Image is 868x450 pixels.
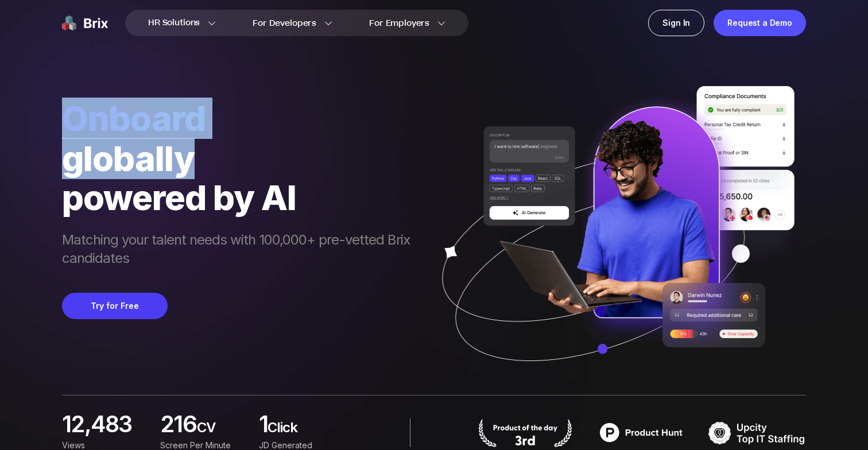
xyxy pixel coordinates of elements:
[62,98,421,139] span: Onboard
[648,10,704,36] a: Sign In
[592,418,690,447] img: product hunt badge
[369,17,429,29] span: For Employers
[197,418,245,441] span: CV
[62,293,168,319] button: Try for Free
[160,414,196,437] span: 216
[421,86,806,395] img: ai generate
[62,231,421,270] span: Matching your talent needs with 100,000+ pre-vetted Brix candidates
[708,418,806,447] img: TOP IT STAFFING
[62,414,131,433] span: 12,483
[62,139,421,178] div: globally
[62,178,421,217] div: powered by AI
[714,10,806,36] a: Request a Demo
[148,14,200,32] span: HR Solutions
[268,418,343,441] span: Click
[476,418,574,447] img: product hunt badge
[253,17,316,29] span: For Developers
[259,414,268,437] span: 1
